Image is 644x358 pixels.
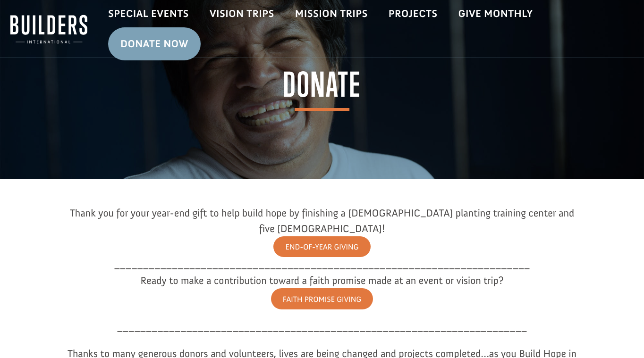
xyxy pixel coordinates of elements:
[271,288,373,309] a: FAITH PROMISE GIVING
[283,68,361,111] span: Donate
[67,205,577,236] div: Thank you for your year-end gift to help build hope by finishing a [DEMOGRAPHIC_DATA] planting tr...
[108,27,201,60] a: Donate Now
[67,257,577,273] div: ________________________________________________________________________
[273,236,370,258] a: END-OF-YEAR GIVING
[10,15,87,44] img: Builders International
[67,320,577,346] p: _______________________________________________________________________
[67,273,577,288] div: Ready to make a contribution toward a faith promise made at an event or vision trip?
